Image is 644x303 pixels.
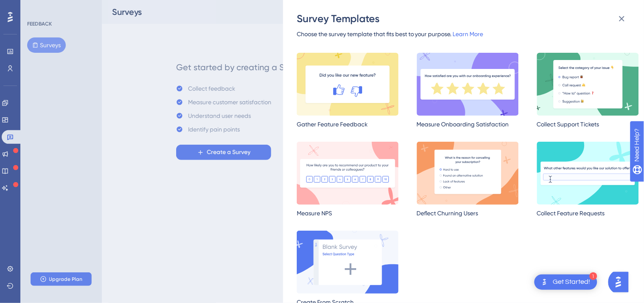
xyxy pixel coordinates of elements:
[537,208,639,218] div: Collect Feature Requests
[537,119,639,129] div: Collect Support Tickets
[297,231,399,294] img: createScratch
[608,269,634,295] iframe: UserGuiding AI Assistant Launcher
[537,53,639,116] img: multipleChoice
[297,12,632,26] div: Survey Templates
[297,142,399,205] img: nps
[20,2,53,12] span: Need Help?
[417,208,519,218] div: Deflect Churning Users
[417,53,519,116] img: satisfaction
[537,142,639,205] img: requestFeature
[297,53,399,116] img: gatherFeedback
[297,208,399,218] div: Measure NPS
[453,31,484,37] a: Learn More
[590,272,597,280] div: 1
[534,274,597,290] div: Open Get Started! checklist, remaining modules: 1
[417,119,519,129] div: Measure Onboarding Satisfaction
[297,31,452,37] span: Choose the survey template that fits best to your purpose.
[553,277,591,287] div: Get Started!
[540,277,550,287] img: launcher-image-alternative-text
[297,119,399,129] div: Gather Feature Feedback
[417,142,519,205] img: deflectChurning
